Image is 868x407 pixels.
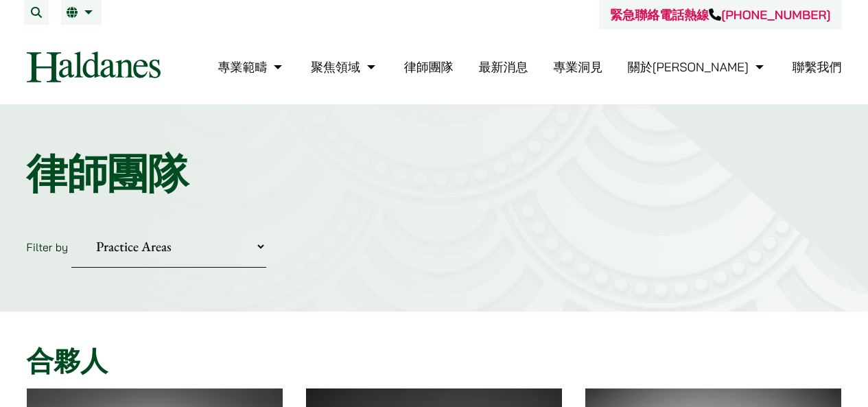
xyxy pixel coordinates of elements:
a: 聯繫我們 [793,59,842,75]
a: 緊急聯絡電話熱線[PHONE_NUMBER] [610,7,830,23]
a: 聚焦領域 [311,59,379,75]
a: 繁 [67,7,96,18]
a: 專業洞見 [553,59,602,75]
img: Logo of Haldanes [27,51,161,82]
a: 專業範疇 [218,59,285,75]
h1: 律師團隊 [27,149,842,198]
a: 最新消息 [478,59,528,75]
a: 關於何敦 [628,59,767,75]
a: 律師團隊 [404,59,454,75]
h2: 合夥人 [27,345,842,377]
label: Filter by [27,240,69,254]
